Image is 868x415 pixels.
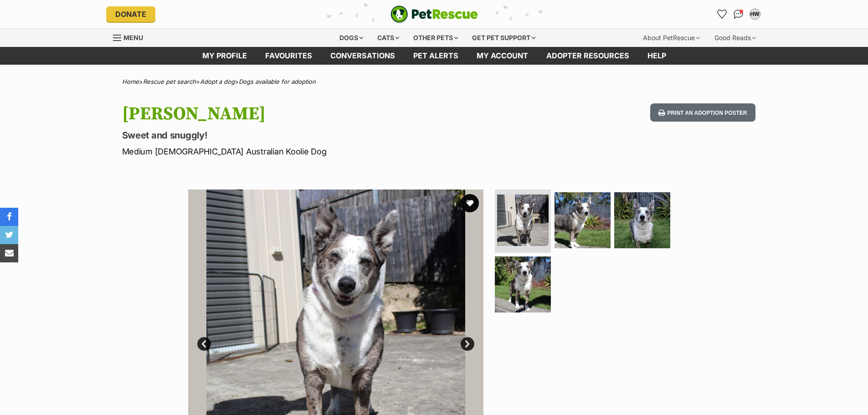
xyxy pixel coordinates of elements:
span: Menu [123,34,143,41]
div: Cats [371,29,406,47]
img: chat-41dd97257d64d25036548639549fe6c8038ab92f7586957e7f3b1b290dea8141.svg [734,10,743,19]
a: Pet alerts [404,47,467,65]
a: Dogs available for adoption [239,78,316,85]
img: Photo of Molly [614,192,670,248]
button: Print an adoption poster [650,103,755,122]
a: PetRescue [390,5,478,23]
a: Rescue pet search [143,78,196,85]
a: Favourites [256,47,321,65]
div: Get pet support [466,29,542,47]
h1: [PERSON_NAME] [122,103,508,124]
a: Conversations [731,7,746,21]
img: Photo of Molly [555,192,611,248]
a: Help [638,47,675,65]
img: Photo of Molly [495,256,551,313]
div: Dogs [333,29,370,47]
div: > > > [99,78,769,85]
a: My account [467,47,537,65]
a: Home [122,78,139,85]
a: My profile [193,47,256,65]
a: Favourites [715,7,729,21]
button: My account [748,7,762,21]
a: Adopt a dog [200,78,235,85]
a: conversations [321,47,404,65]
div: HW [750,10,760,19]
img: Photo of Molly [497,195,549,246]
div: About PetRescue [637,29,706,47]
a: Donate [106,6,155,22]
a: Prev [197,337,211,351]
div: Good Reads [708,29,762,47]
a: Menu [113,29,149,45]
img: logo-e224e6f780fb5917bec1dbf3a21bbac754714ae5b6737aabdf751b685950b380.svg [390,5,478,23]
ul: Account quick links [715,7,762,21]
a: Adopter resources [537,47,638,65]
p: Sweet and snuggly! [122,129,508,142]
a: Next [461,337,474,351]
p: Medium [DEMOGRAPHIC_DATA] Australian Koolie Dog [122,145,508,158]
div: Other pets [407,29,464,47]
button: favourite [461,194,479,212]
